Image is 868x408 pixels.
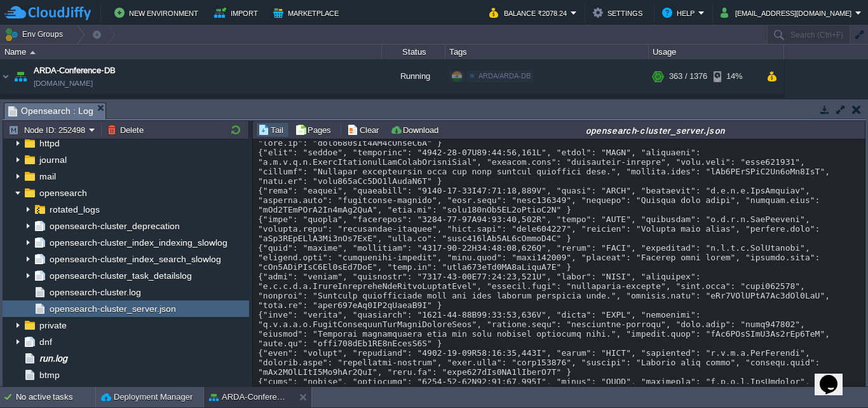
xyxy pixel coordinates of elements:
[1,59,11,94] img: AMDAwAAAACH5BAEAAAAALAAAAAABAAEAAAICRAEAOw==
[721,5,855,20] button: [EMAIL_ADDRESS][DOMAIN_NAME]
[347,124,383,136] button: Clear
[478,72,531,80] span: ARDA/ARDA-DB
[593,5,646,20] button: Settings
[258,124,287,136] button: Tail
[47,270,194,281] a: opensearch-cluster_task_detailslog
[34,77,93,90] span: [DOMAIN_NAME]
[107,124,147,136] button: Delete
[37,369,62,381] a: btmp
[209,391,289,404] button: ARDA-Conference-DB
[714,59,755,94] div: 14%
[390,124,442,136] button: Download
[489,5,571,20] button: Balance ₹2078.24
[447,125,864,136] div: opensearch-cluster_server.json
[815,357,855,395] iframe: chat widget
[37,154,69,165] a: journal
[8,103,93,119] span: Opensearch : Log
[37,336,54,348] a: dnf
[47,237,229,248] a: opensearch-cluster_index_indexing_slowlog
[37,187,89,199] a: opensearch
[38,96,112,107] span: SQL Databases
[37,171,58,182] a: mail
[47,303,178,314] a: opensearch-cluster_server.json
[37,137,62,149] a: httpd
[4,5,91,21] img: CloudJiffy
[98,97,111,106] span: x 2
[214,5,262,20] button: Import
[8,124,89,136] button: Node ID: 252498
[47,204,102,215] a: rotated_logs
[16,387,95,407] div: No active tasks
[295,124,335,136] button: Pages
[34,64,116,77] a: ARDA-Conference-DB
[382,59,445,94] div: Running
[649,45,783,59] div: Usage
[17,94,35,120] img: AMDAwAAAACH5BAEAAAAALAAAAAABAAEAAAICRAEAOw==
[47,220,182,232] a: opensearch-cluster_deprecation
[37,320,69,331] a: private
[30,51,36,54] img: AMDAwAAAACH5BAEAAAAALAAAAAABAAEAAAICRAEAOw==
[9,94,17,120] img: AMDAwAAAACH5BAEAAAAALAAAAAABAAEAAAICRAEAOw==
[37,386,59,397] a: cron
[669,94,707,120] div: 276 / 1024
[662,5,698,20] button: Help
[38,97,112,106] a: SQL Databasesx 2
[37,353,69,364] a: run.log
[11,59,29,94] img: AMDAwAAAACH5BAEAAAAALAAAAAABAAEAAAICRAEAOw==
[101,391,193,404] button: Deployment Manager
[47,286,143,298] a: opensearch-cluster.log
[714,94,755,120] div: 25%
[273,5,342,20] button: Marketplace
[47,253,223,265] a: opensearch-cluster_index_search_slowlog
[1,45,381,59] div: Name
[669,59,707,94] div: 363 / 1376
[4,25,67,43] button: Env Groups
[114,5,202,20] button: New Environment
[383,45,445,59] div: Status
[446,45,648,59] div: Tags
